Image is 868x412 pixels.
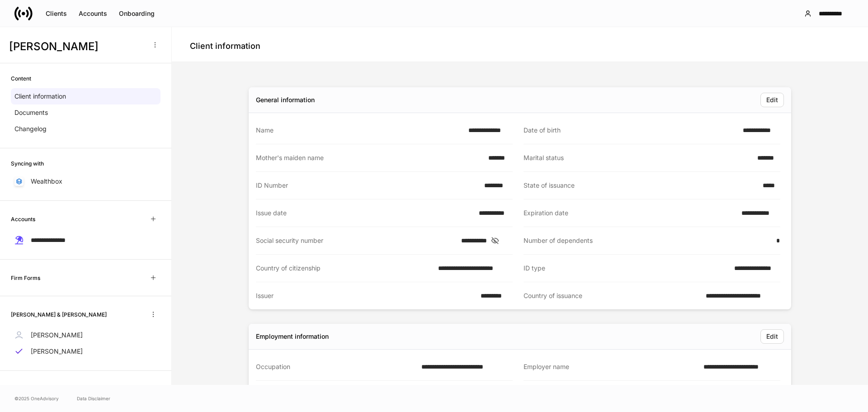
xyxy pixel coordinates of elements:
[256,291,475,300] div: Issuer
[11,88,160,104] a: Client information
[11,327,160,343] a: [PERSON_NAME]
[73,6,113,21] button: Accounts
[14,124,47,133] p: Changelog
[256,153,483,162] div: Mother's maiden name
[14,395,59,402] span: © 2025 OneAdvisory
[766,332,778,341] div: Edit
[256,208,473,218] div: Issue date
[11,74,31,83] h6: Content
[256,181,479,190] div: ID Number
[31,177,62,186] p: Wealthbox
[11,215,35,223] h6: Accounts
[31,347,83,356] p: [PERSON_NAME]
[256,236,456,245] div: Social security number
[190,41,260,52] h4: Client information
[11,310,107,319] h6: [PERSON_NAME] & [PERSON_NAME]
[524,236,771,245] div: Number of dependents
[256,126,463,135] div: Name
[766,95,778,104] div: Edit
[14,92,66,101] p: Client information
[524,208,736,218] div: Expiration date
[256,332,329,341] div: Employment information
[760,329,784,344] button: Edit
[79,9,107,18] div: Accounts
[524,264,729,273] div: ID type
[524,362,698,371] div: Employer name
[11,121,160,137] a: Changelog
[11,104,160,121] a: Documents
[40,6,73,21] button: Clients
[524,126,737,135] div: Date of birth
[14,108,48,117] p: Documents
[46,9,67,18] div: Clients
[256,362,416,371] div: Occupation
[524,153,752,162] div: Marital status
[11,159,44,168] h6: Syncing with
[760,93,784,107] button: Edit
[119,9,155,18] div: Onboarding
[11,173,160,189] a: Wealthbox
[77,395,110,402] a: Data Disclaimer
[524,181,757,190] div: State of issuance
[524,291,700,300] div: Country of issuance
[31,331,83,340] p: [PERSON_NAME]
[256,95,315,104] div: General information
[113,6,160,21] button: Onboarding
[11,343,160,360] a: [PERSON_NAME]
[256,264,433,273] div: Country of citizenship
[9,39,144,54] h3: [PERSON_NAME]
[11,274,40,282] h6: Firm Forms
